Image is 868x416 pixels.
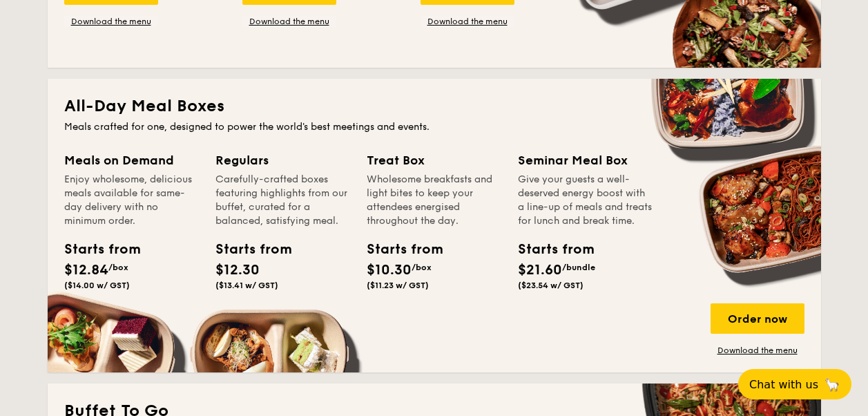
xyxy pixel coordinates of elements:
span: ($11.23 w/ GST) [367,281,429,290]
span: /bundle [562,263,595,272]
a: Download the menu [64,16,158,27]
div: Wholesome breakfasts and light bites to keep your attendees energised throughout the day. [367,173,501,228]
span: ($23.54 w/ GST) [518,281,584,290]
div: Give your guests a well-deserved energy boost with a line-up of meals and treats for lunch and br... [518,173,653,228]
span: $12.30 [215,262,260,278]
div: Meals on Demand [64,151,199,170]
span: /box [108,263,128,272]
span: $21.60 [518,262,562,278]
span: ($14.00 w/ GST) [64,281,130,290]
div: Regulars [215,151,350,170]
a: Download the menu [421,16,514,27]
h2: All-Day Meal Boxes [64,95,804,117]
div: Order now [711,303,804,334]
a: Download the menu [242,16,336,27]
a: Download the menu [711,345,804,356]
div: Seminar Meal Box [518,151,653,170]
span: ($13.41 w/ GST) [215,281,278,290]
div: Starts from [518,239,580,260]
div: Carefully-crafted boxes featuring highlights from our buffet, curated for a balanced, satisfying ... [215,173,350,228]
div: Enjoy wholesome, delicious meals available for same-day delivery with no minimum order. [64,173,199,228]
div: Starts from [215,239,278,260]
span: /box [412,263,432,272]
div: Meals crafted for one, designed to power the world's best meetings and events. [64,120,804,134]
div: Treat Box [367,151,501,170]
span: $12.84 [64,262,108,278]
div: Starts from [367,239,429,260]
span: Chat with us [749,378,818,391]
span: 🦙 [824,377,840,393]
button: Chat with us🦙 [738,369,851,399]
span: $10.30 [367,262,412,278]
div: Starts from [64,239,126,260]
